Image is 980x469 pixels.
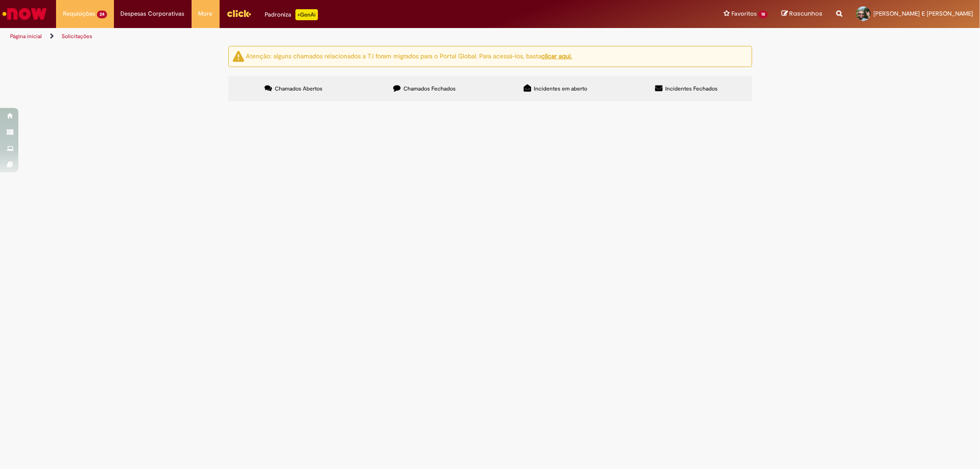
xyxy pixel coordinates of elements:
p: +GenAi [295,9,318,20]
span: 18 [759,11,768,18]
span: Rascunhos [789,9,822,18]
a: Página inicial [10,33,42,40]
span: Incidentes em aberto [534,85,587,92]
span: Despesas Corporativas [121,9,185,18]
span: Chamados Abertos [275,85,323,92]
img: ServiceNow [1,5,48,23]
ng-bind-html: Atenção: alguns chamados relacionados a T.I foram migrados para o Portal Global. Para acessá-los,... [246,52,572,60]
span: [PERSON_NAME] E [PERSON_NAME] [873,10,973,17]
span: Chamados Fechados [403,85,456,92]
img: click_logo_yellow_360x200.png [227,6,251,20]
a: Solicitações [62,33,92,40]
span: 24 [97,11,107,18]
span: Favoritos [731,9,757,18]
span: Requisições [63,9,95,18]
span: More [198,9,213,18]
a: Rascunhos [782,10,822,18]
ul: Trilhas de página [7,28,646,45]
span: Incidentes Fechados [665,85,718,92]
a: clicar aqui. [542,52,572,60]
div: Padroniza [265,9,318,20]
